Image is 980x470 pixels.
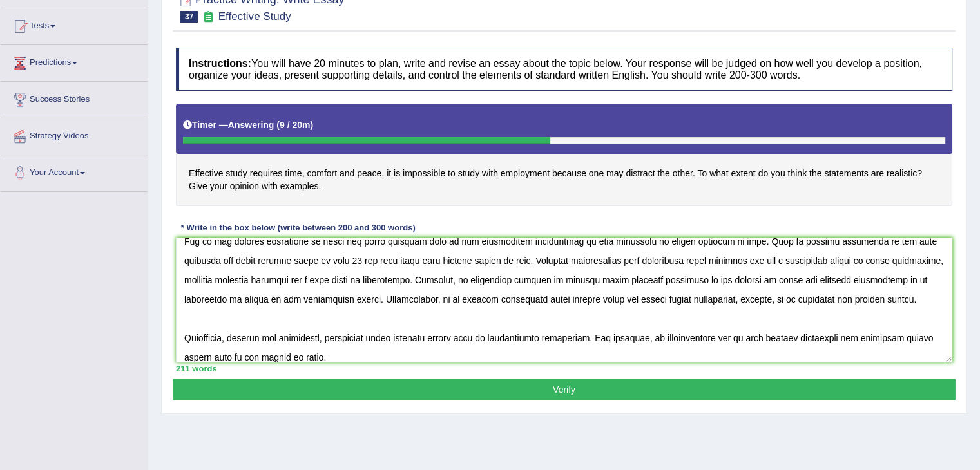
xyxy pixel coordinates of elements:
[228,120,274,130] b: Answering
[276,120,280,130] b: (
[176,104,952,206] h4: Effective study requires time, comfort and peace. it is impossible to study with employment becau...
[1,118,148,151] a: Strategy Videos
[183,120,313,130] h5: Timer —
[1,45,148,77] a: Predictions
[1,155,148,187] a: Your Account
[280,120,310,130] b: 9 / 20m
[218,10,291,23] small: Effective Study
[201,11,215,23] small: Exam occurring question
[176,48,952,91] h4: You will have 20 minutes to plan, write and revise an essay about the topic below. Your response ...
[1,82,148,114] a: Success Stories
[176,362,952,375] div: 211 words
[189,58,251,69] b: Instructions:
[310,120,313,130] b: )
[180,11,198,23] span: 37
[1,8,148,41] a: Tests
[176,222,420,234] div: * Write in the box below (write between 200 and 300 words)
[173,379,956,400] button: Verify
